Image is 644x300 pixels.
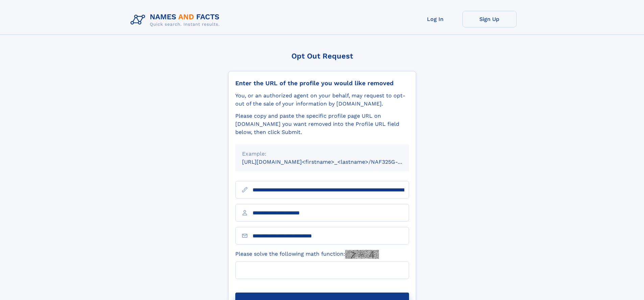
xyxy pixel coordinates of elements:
img: Logo Names and Facts [128,11,225,29]
div: Example: [242,150,402,158]
label: Please solve the following math function: [235,250,379,259]
a: Sign Up [462,11,517,27]
small: [URL][DOMAIN_NAME]<firstname>_<lastname>/NAF325G-xxxxxxxx [242,159,422,165]
div: Enter the URL of the profile you would like removed [235,79,409,87]
div: Opt Out Request [228,52,416,60]
a: Log In [408,11,462,27]
div: You, or an authorized agent on your behalf, may request to opt-out of the sale of your informatio... [235,92,409,108]
div: Please copy and paste the specific profile page URL on [DOMAIN_NAME] you want removed into the Pr... [235,112,409,136]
